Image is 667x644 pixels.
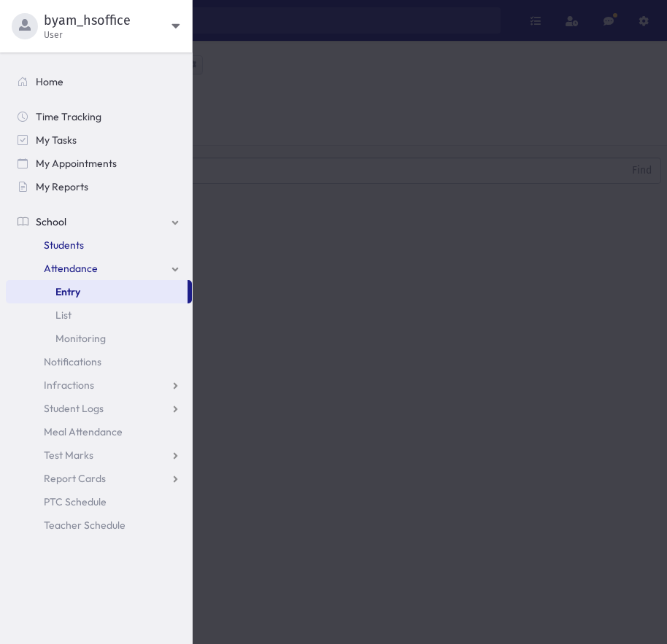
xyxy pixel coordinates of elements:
a: Teacher Schedule [6,513,192,537]
span: byam_hsoffice [44,12,171,29]
span: My Appointments [36,157,117,170]
a: My Tasks [6,128,192,152]
span: School [36,215,66,228]
span: User [44,29,171,41]
a: Home [6,70,192,93]
a: Entry [6,280,188,303]
a: My Appointments [6,152,192,175]
span: Students [44,238,84,252]
span: Infractions [44,379,94,392]
span: Home [36,75,63,88]
span: Notifications [44,355,101,368]
span: My Reports [36,180,88,193]
span: Report Cards [44,472,106,485]
a: List [6,303,192,327]
span: PTC Schedule [44,495,107,508]
span: Teacher Schedule [44,519,126,532]
a: School [6,210,192,233]
a: Student Logs [6,397,192,420]
span: Test Marks [44,449,93,462]
a: Students [6,233,192,257]
span: List [55,309,72,322]
a: Meal Attendance [6,420,192,443]
span: Meal Attendance [44,425,123,438]
span: Monitoring [55,332,106,345]
span: Time Tracking [36,110,101,123]
a: My Reports [6,175,192,198]
a: Attendance [6,257,192,280]
a: Monitoring [6,327,192,350]
span: My Tasks [36,133,77,147]
span: Student Logs [44,402,104,415]
a: PTC Schedule [6,490,192,513]
span: Attendance [44,262,98,275]
a: Notifications [6,350,192,373]
a: Report Cards [6,467,192,490]
span: Entry [55,285,80,298]
a: Infractions [6,373,192,397]
a: Time Tracking [6,105,192,128]
a: Test Marks [6,443,192,467]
